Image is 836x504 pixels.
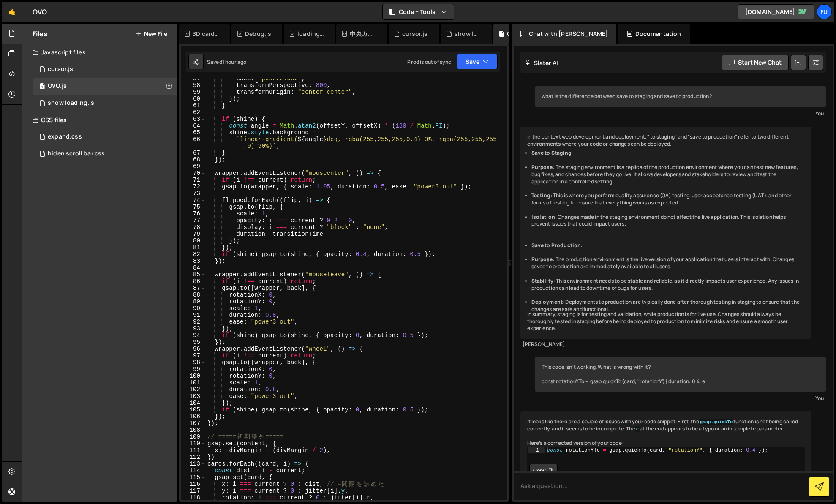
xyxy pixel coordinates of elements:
[181,373,206,379] div: 100
[181,285,206,292] div: 87
[402,30,428,38] div: cursor.js
[33,7,47,17] div: OVO
[297,30,324,38] div: loadingPage.js
[181,116,206,123] div: 63
[507,30,526,38] div: OVO.js
[535,357,826,392] div: This code isn't working. What is wrong with it? const rotationYTo = gsap.quickTo(card, "rotationY...
[531,150,805,157] li: :
[407,58,451,65] div: Prod is out of sync
[48,65,73,73] div: cursor.js
[181,163,206,170] div: 69
[181,339,206,346] div: 95
[817,4,832,19] a: Fu
[181,109,206,116] div: 62
[531,149,571,156] strong: Save to Staging
[2,2,22,22] a: 🤙
[531,256,553,263] strong: Purpose
[181,224,206,231] div: 78
[738,4,814,19] a: [DOMAIN_NAME]
[207,58,246,65] div: Saved
[181,292,206,298] div: 88
[531,213,555,221] strong: Isolation
[181,352,206,359] div: 97
[181,197,206,204] div: 74
[181,386,206,393] div: 102
[181,190,206,197] div: 73
[181,82,206,89] div: 58
[181,237,206,244] div: 80
[181,123,206,129] div: 64
[635,426,640,432] code: e
[528,447,545,453] div: 1
[512,24,617,44] div: Chat with [PERSON_NAME]
[181,420,206,427] div: 107
[33,29,48,38] h2: Files
[48,150,105,158] div: hiden scroll bar.css
[531,256,805,270] li: : The production environment is the live version of your application that users interact with. Ch...
[181,440,206,447] div: 110
[181,474,206,481] div: 115
[181,251,206,258] div: 82
[181,393,206,400] div: 103
[181,400,206,406] div: 104
[181,366,206,373] div: 99
[520,127,812,339] div: In the context web development and deployment, " to staging" and "save to production" refer to tw...
[193,30,220,38] div: 3D card.js
[33,145,177,162] div: 17267/47816.css
[181,427,206,433] div: 108
[181,183,206,190] div: 72
[181,170,206,177] div: 70
[181,433,206,440] div: 109
[48,82,67,90] div: OVO.js
[48,133,82,141] div: expand.css
[181,454,206,460] div: 112
[181,494,206,501] div: 118
[181,413,206,420] div: 106
[383,4,454,19] button: Code + Tools
[531,164,805,185] li: : The staging environment is a replica of the production environment where you can test new featu...
[222,58,247,65] div: 1 hour ago
[181,319,206,325] div: 92
[181,278,206,285] div: 86
[181,488,206,494] div: 117
[181,305,206,312] div: 90
[181,258,206,264] div: 83
[181,129,206,136] div: 65
[181,150,206,156] div: 67
[181,298,206,305] div: 89
[48,99,94,107] div: show loading.js
[33,128,177,145] div: 17267/47820.css
[33,78,177,95] div: 17267/47848.js
[523,341,810,348] div: [PERSON_NAME]
[33,61,177,78] div: 17267/48012.js
[525,59,558,67] h2: Slater AI
[531,278,805,292] li: : This environment needs to be stable and reliable, as it directly impacts user experience. Any i...
[181,89,206,95] div: 59
[531,299,805,313] li: : Deployments to production are typically done after thorough testing in staging to ensure that t...
[181,177,206,183] div: 71
[531,298,563,305] strong: Deployment
[531,192,805,207] li: : This is where you perform quality assurance (QA) testing, user acceptance testing (UAT), and ot...
[40,84,45,90] span: 1
[181,210,206,217] div: 76
[181,231,206,237] div: 79
[455,30,482,38] div: show loading.js
[537,394,824,403] div: You
[618,24,689,44] div: Documentation
[181,379,206,386] div: 101
[181,447,206,454] div: 111
[537,109,824,118] div: You
[181,95,206,102] div: 60
[531,242,581,249] strong: Save to Production
[181,156,206,163] div: 68
[531,214,805,228] li: : Changes made in the staging environment do not affect the live application. This isolation help...
[181,204,206,210] div: 75
[22,112,177,128] div: CSS files
[245,30,271,38] div: Debug.js
[535,86,826,107] div: what is the difference between save to staging and save to production?
[181,325,206,332] div: 93
[181,271,206,278] div: 85
[181,244,206,251] div: 81
[181,467,206,474] div: 114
